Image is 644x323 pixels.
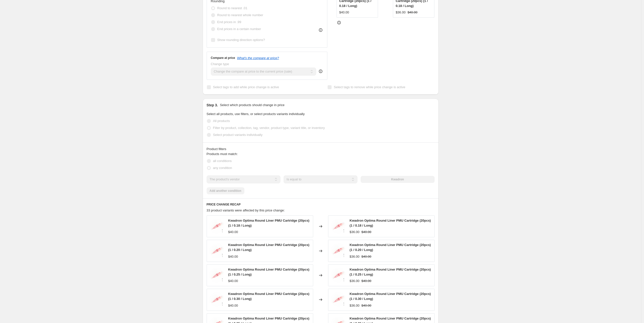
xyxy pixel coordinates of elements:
[334,85,405,89] span: Select tags to remove while price change is active
[213,126,325,130] span: Filter by product, collection, tag, vendor, product type, variant title, or inventory
[217,6,247,10] span: Round to nearest .01
[209,243,224,258] img: kwadron-pmu-optima-cartridges-181rllt-1pc_80x.jpg
[350,292,431,301] span: Kwadron Optima Round Liner PMU Cartridge (20pcs) (1 / 0.30 / Long)
[350,243,431,252] span: Kwadron Optima Round Liner PMU Cartridge (20pcs) (1 / 0.20 / Long)
[350,268,431,276] span: Kwadron Optima Round Liner PMU Cartridge (20pcs) (1 / 0.25 / Long)
[408,10,417,15] strike: $40.00
[228,230,238,235] div: $40.00
[350,230,360,235] div: $36.00
[361,303,371,308] strike: $40.00
[217,20,241,24] span: End prices in .99
[207,208,285,212] span: 33 product variants were affected by this price change:
[331,292,346,307] img: kwadron-pmu-optima-cartridges-181rllt-1pc_80x.jpg
[237,56,279,60] button: What's the compare at price?
[211,62,229,66] span: Change type
[209,292,224,307] img: kwadron-pmu-optima-cartridges-181rllt-1pc_80x.jpg
[350,303,360,308] div: $36.00
[361,279,371,283] strike: $40.00
[396,10,406,15] div: $36.00
[213,85,279,89] span: Select tags to add while price change is active
[228,254,238,259] div: $40.00
[209,219,224,234] img: kwadron-pmu-optima-cartridges-181rllt-1pc_80x.jpg
[228,279,238,283] div: $40.00
[207,147,435,152] div: Product filters
[220,103,284,108] p: Select which products should change in price
[361,254,371,259] strike: $40.00
[228,243,309,252] span: Kwadron Optima Round Liner PMU Cartridge (20pcs) (1 / 0.20 / Long)
[331,219,346,234] img: kwadron-pmu-optima-cartridges-181rllt-1pc_80x.jpg
[361,230,371,235] strike: $40.00
[350,219,431,227] span: Kwadron Optima Round Liner PMU Cartridge (20pcs) (1 / 0.18 / Long)
[331,268,346,283] img: kwadron-pmu-optima-cartridges-181rllt-1pc_80x.jpg
[331,243,346,258] img: kwadron-pmu-optima-cartridges-181rllt-1pc_80x.jpg
[213,166,232,170] span: any condition
[207,202,435,206] h6: PRICE CHANGE RECAP
[207,103,218,108] h2: Step 3.
[213,159,232,163] span: all conditions
[350,254,360,259] div: $36.00
[213,133,263,137] span: Select product variants individually
[318,69,323,74] div: help
[217,38,265,42] span: Show rounding direction options?
[228,219,309,227] span: Kwadron Optima Round Liner PMU Cartridge (20pcs) (1 / 0.18 / Long)
[228,268,309,276] span: Kwadron Optima Round Liner PMU Cartridge (20pcs) (1 / 0.25 / Long)
[228,303,238,308] div: $40.00
[339,10,349,15] div: $40.00
[217,13,263,17] span: Round to nearest whole number
[209,268,224,283] img: kwadron-pmu-optima-cartridges-181rllt-1pc_80x.jpg
[207,152,238,156] span: Products must match:
[350,279,360,283] div: $36.00
[211,56,235,60] h3: Compare at price
[228,292,309,301] span: Kwadron Optima Round Liner PMU Cartridge (20pcs) (1 / 0.30 / Long)
[213,119,230,123] span: All products
[207,112,305,116] span: Select all products, use filters, or select products variants individually
[217,27,261,31] span: End prices in a certain number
